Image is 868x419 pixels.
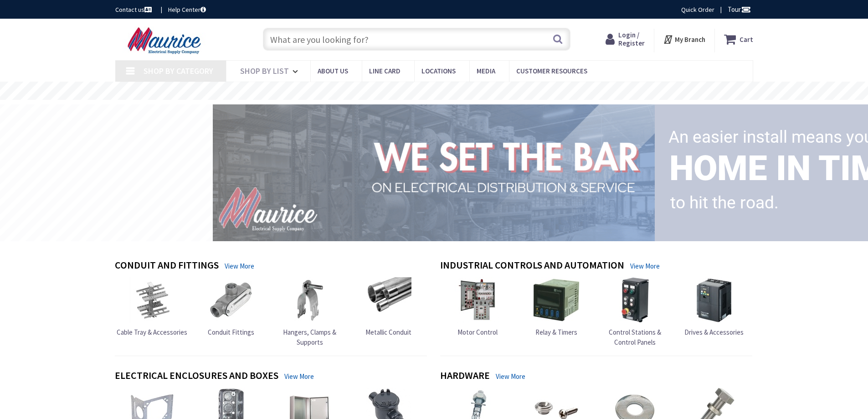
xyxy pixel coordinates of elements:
[117,277,187,337] a: Cable Tray & Accessories Cable Tray & Accessories
[365,277,411,337] a: Metallic Conduit Metallic Conduit
[168,5,206,14] a: Help Center
[534,277,579,337] a: Relay & Timers Relay & Timers
[609,328,661,346] span: Control Stations & Control Panels
[225,261,254,271] a: View More
[208,277,254,337] a: Conduit Fittings Conduit Fittings
[263,28,570,51] input: What are you looking for?
[202,102,658,243] img: 1_1.png
[630,261,660,271] a: View More
[457,328,498,336] span: Motor Control
[240,66,289,76] span: Shop By List
[598,277,673,347] a: Control Stations & Control Panels Control Stations & Control Panels
[670,187,779,219] rs-layer: to hit the road.
[663,31,705,47] div: My Branch
[440,259,624,273] h4: Industrial Controls and Automation
[115,259,219,273] h4: Conduit and Fittings
[606,31,645,47] a: Login / Register
[691,277,737,323] img: Drives & Accessories
[115,5,154,14] a: Contact us
[129,277,175,323] img: Cable Tray & Accessories
[208,277,254,323] img: Conduit Fittings
[115,370,278,383] h4: Electrical Enclosures and Boxes
[728,5,751,14] span: Tour
[369,67,401,75] span: Line Card
[496,372,525,381] a: View More
[144,66,213,76] span: Shop By Category
[366,277,411,323] img: Metallic Conduit
[681,5,714,14] a: Quick Order
[272,277,347,347] a: Hangers, Clamps & Supports Hangers, Clamps & Supports
[477,67,495,75] span: Media
[117,328,187,336] span: Cable Tray & Accessories
[684,277,744,337] a: Drives & Accessories Drives & Accessories
[351,86,518,96] rs-layer: Free Same Day Pickup at 15 Locations
[115,26,216,55] img: Maurice Electrical Supply Company
[455,277,500,337] a: Motor Control Motor Control
[724,31,753,47] a: Cart
[318,67,348,75] span: About us
[365,328,411,336] span: Metallic Conduit
[440,370,490,383] h4: Hardware
[675,35,705,44] strong: My Branch
[740,31,753,47] strong: Cart
[455,277,500,323] img: Motor Control
[284,372,314,381] a: View More
[208,328,254,336] span: Conduit Fittings
[535,328,577,336] span: Relay & Timers
[287,277,333,323] img: Hangers, Clamps & Supports
[684,328,744,336] span: Drives & Accessories
[283,328,336,346] span: Hangers, Clamps & Supports
[534,277,579,323] img: Relay & Timers
[618,31,645,47] span: Login / Register
[516,67,587,75] span: Customer Resources
[421,67,456,75] span: Locations
[612,277,658,323] img: Control Stations & Control Panels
